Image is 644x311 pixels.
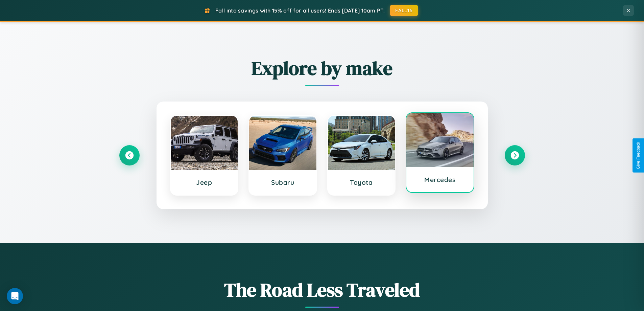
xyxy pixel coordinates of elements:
[390,5,418,16] button: FALL15
[7,288,23,304] div: Open Intercom Messenger
[413,176,467,184] h3: Mercedes
[119,277,525,303] h1: The Road Less Traveled
[335,178,388,186] h3: Toyota
[177,178,231,186] h3: Jeep
[636,142,641,169] div: Give Feedback
[119,55,525,81] h2: Explore by make
[215,7,385,14] span: Fall into savings with 15% off for all users! Ends [DATE] 10am PT.
[256,178,310,186] h3: Subaru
